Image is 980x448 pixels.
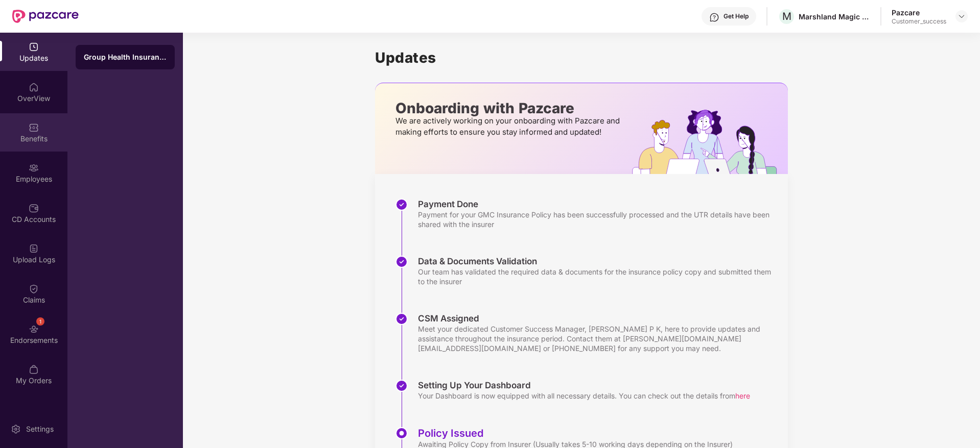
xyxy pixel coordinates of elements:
[632,110,788,174] img: hrOnboarding
[418,256,778,267] div: Data & Documents Validation
[418,324,778,353] div: Meet your dedicated Customer Success Manager, [PERSON_NAME] P K, here to provide updates and assi...
[29,163,39,173] img: svg+xml;base64,PHN2ZyBpZD0iRW1wbG95ZWVzIiB4bWxucz0iaHR0cDovL3d3dy53My5vcmcvMjAwMC9zdmciIHdpZHRoPS...
[29,364,39,375] img: svg+xml;base64,PHN2ZyBpZD0iTXlfT3JkZXJzIiBkYXRhLW5hbWU9Ik15IE9yZGVycyIgeG1sbnM9Imh0dHA6Ly93d3cudz...
[418,198,778,210] div: Payment Done
[418,267,778,286] div: Our team has validated the required data & documents for the insurance policy copy and submitted ...
[418,380,750,391] div: Setting Up Your Dashboard
[375,49,788,66] h1: Updates
[29,284,39,294] img: svg+xml;base64,PHN2ZyBpZD0iQ2xhaW0iIHhtbG5zPSJodHRwOi8vd3d3LnczLm9yZy8yMDAwL3N2ZyIgd2lkdGg9IjIwIi...
[29,324,39,334] img: svg+xml;base64,PHN2ZyBpZD0iRW5kb3JzZW1lbnRzIiB4bWxucz0iaHR0cDovL3d3dy53My5vcmcvMjAwMC9zdmciIHdpZH...
[12,10,79,23] img: New Pazcare Logo
[395,115,623,138] p: We are actively working on your onboarding with Pazcare and making efforts to ensure you stay inf...
[395,313,408,325] img: svg+xml;base64,PHN2ZyBpZD0iU3RlcC1Eb25lLTMyeDMyIiB4bWxucz0iaHR0cDovL3d3dy53My5vcmcvMjAwMC9zdmciIH...
[418,313,778,324] div: CSM Assigned
[29,82,39,92] img: svg+xml;base64,PHN2ZyBpZD0iSG9tZSIgeG1sbnM9Imh0dHA6Ly93d3cudzMub3JnLzIwMDAvc3ZnIiB3aWR0aD0iMjAiIG...
[36,317,44,326] div: 1
[11,424,21,434] img: svg+xml;base64,PHN2ZyBpZD0iU2V0dGluZy0yMHgyMCIgeG1sbnM9Imh0dHA6Ly93d3cudzMub3JnLzIwMDAvc3ZnIiB3aW...
[29,122,39,133] img: svg+xml;base64,PHN2ZyBpZD0iQmVuZWZpdHMiIHhtbG5zPSJodHRwOi8vd3d3LnczLm9yZy8yMDAwL3N2ZyIgd2lkdGg9Ij...
[29,42,39,52] img: svg+xml;base64,PHN2ZyBpZD0iVXBkYXRlZCIgeG1sbnM9Imh0dHA6Ly93d3cudzMub3JnLzIwMDAvc3ZnIiB3aWR0aD0iMj...
[799,12,870,21] div: Marshland Magic Manufacturers Private Limited
[29,243,39,254] img: svg+xml;base64,PHN2ZyBpZD0iVXBsb2FkX0xvZ3MiIGRhdGEtbmFtZT0iVXBsb2FkIExvZ3MiIHhtbG5zPSJodHRwOi8vd3...
[418,210,778,229] div: Payment for your GMC Insurance Policy has been successfully processed and the UTR details have be...
[958,12,966,20] img: svg+xml;base64,PHN2ZyBpZD0iRHJvcGRvd24tMzJ4MzIiIHhtbG5zPSJodHRwOi8vd3d3LnczLm9yZy8yMDAwL3N2ZyIgd2...
[782,10,791,22] span: M
[395,104,623,113] p: Onboarding with Pazcare
[709,12,719,22] img: svg+xml;base64,PHN2ZyBpZD0iSGVscC0zMngzMiIgeG1sbnM9Imh0dHA6Ly93d3cudzMub3JnLzIwMDAvc3ZnIiB3aWR0aD...
[735,391,750,400] span: here
[418,391,750,401] div: Your Dashboard is now equipped with all necessary details. You can check out the details from
[23,424,57,434] div: Settings
[395,427,408,439] img: svg+xml;base64,PHN2ZyBpZD0iU3RlcC1BY3RpdmUtMzJ4MzIiIHhtbG5zPSJodHRwOi8vd3d3LnczLm9yZy8yMDAwL3N2Zy...
[724,12,749,20] div: Get Help
[395,380,408,392] img: svg+xml;base64,PHN2ZyBpZD0iU3RlcC1Eb25lLTMyeDMyIiB4bWxucz0iaHR0cDovL3d3dy53My5vcmcvMjAwMC9zdmciIH...
[892,17,946,26] div: Customer_success
[418,427,733,439] div: Policy Issued
[395,256,408,268] img: svg+xml;base64,PHN2ZyBpZD0iU3RlcC1Eb25lLTMyeDMyIiB4bWxucz0iaHR0cDovL3d3dy53My5vcmcvMjAwMC9zdmciIH...
[892,8,946,17] div: Pazcare
[395,198,408,211] img: svg+xml;base64,PHN2ZyBpZD0iU3RlcC1Eb25lLTMyeDMyIiB4bWxucz0iaHR0cDovL3d3dy53My5vcmcvMjAwMC9zdmciIH...
[84,52,167,62] div: Group Health Insurance
[29,203,39,213] img: svg+xml;base64,PHN2ZyBpZD0iQ0RfQWNjb3VudHMiIGRhdGEtbmFtZT0iQ0QgQWNjb3VudHMiIHhtbG5zPSJodHRwOi8vd3...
